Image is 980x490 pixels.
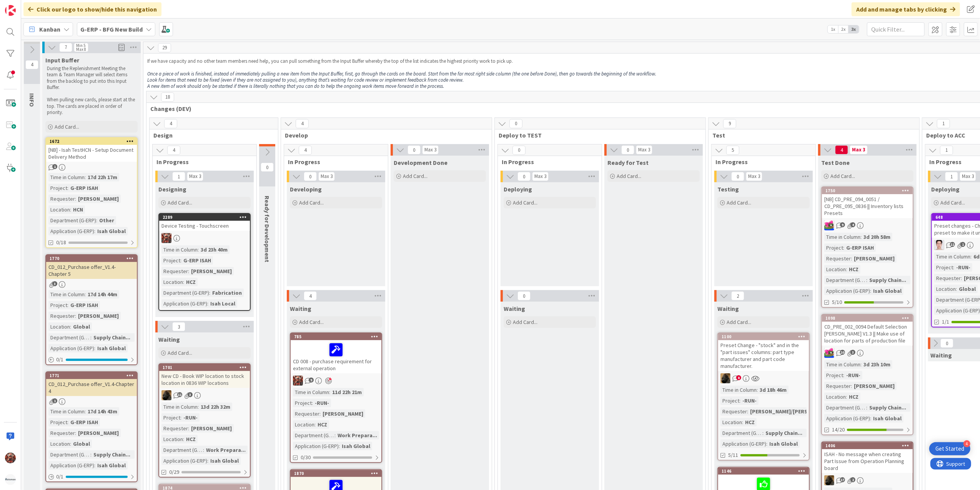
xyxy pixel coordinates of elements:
div: 3d 23h 10m [862,360,892,369]
span: Designing [158,185,186,193]
div: 1406ISAH - No message when creating Part Issue from Operation Planning board [822,442,913,473]
div: Location [934,285,956,293]
span: : [851,254,852,263]
span: : [67,301,68,309]
div: Department (G-ERP) [48,333,90,342]
div: [PERSON_NAME] [76,312,121,320]
div: 0/1 [46,472,137,482]
span: 5/10 [832,298,842,306]
span: Add Card... [830,173,855,180]
img: ll [934,240,944,250]
span: 3 [172,322,185,331]
div: 11d 22h 21m [330,388,364,396]
div: -RUN- [844,371,862,379]
div: HCZ [847,393,860,401]
img: JK [293,376,303,386]
div: [PERSON_NAME] [852,254,897,263]
span: 0 [517,291,531,300]
div: Department (G-ERP) [824,403,866,412]
img: Visit kanbanzone.com [5,5,16,16]
span: 0 [517,172,531,181]
div: 17d 22h 17m [86,173,119,181]
div: 17d 14h 44m [86,290,119,299]
span: Add Card... [299,199,324,206]
div: Add and manage tabs by clicking [852,2,960,16]
div: 3d 18h 46m [758,386,789,394]
div: Max 3 [321,175,333,178]
span: : [747,407,748,416]
img: ND [720,373,730,383]
div: 1770 [50,256,137,261]
span: Deploy to TEST [499,131,696,139]
span: In Progress [502,158,592,166]
span: Add Card... [727,319,751,326]
div: [NB] - Isah TestHCN - Setup Document Delivery Method [46,145,137,162]
div: 1701 [163,365,250,370]
div: Location [48,205,70,214]
span: 4 [167,146,180,155]
div: Requester [161,267,188,275]
div: Click our logo to show/hide this navigation [23,2,161,16]
span: : [85,407,86,416]
div: 1771 [50,373,137,378]
div: -RUN- [740,396,759,405]
div: Requester [824,382,851,390]
div: Time in Column [720,386,757,394]
span: 1 [937,119,950,128]
div: Fabrication [210,289,244,297]
span: : [75,195,76,203]
span: 0 [261,163,274,172]
span: 5 [726,146,739,155]
span: 0 [408,145,421,154]
span: Add Card... [513,319,537,326]
span: 1 [945,172,958,181]
div: 785 [291,333,381,340]
div: [NB] CD_PRE_094_0051 / CD_PRE_095_0836 || Inventory lists Presets [822,194,913,218]
span: 1 [52,164,57,169]
span: 4 [304,291,317,300]
span: Input Buffer [45,56,79,64]
span: : [70,322,71,331]
span: 0 [512,146,526,155]
span: 3 [850,350,855,355]
div: Project [824,243,843,252]
span: : [866,276,867,284]
span: : [846,265,847,274]
span: : [329,388,330,396]
span: : [860,360,862,369]
span: : [843,243,844,252]
b: G-ERP - BFG New Build [80,25,143,33]
div: 1701New CD - Book WIP location to stock location in 0836 WIP locations [159,364,250,388]
div: 1098 [825,315,913,321]
div: Supply Chain... [867,403,908,412]
div: Time in Column [824,233,860,241]
div: Preset Change - "stock" and in the "part issues" columns: part type manufacturer and part code ma... [718,340,809,371]
div: Supply Chain... [867,276,908,284]
span: Development Done [394,159,448,166]
span: 1 [52,398,57,403]
div: 1098 [822,315,913,322]
em: A new item of work should only be started if there is literally nothing that you can do to help t... [147,83,444,89]
span: Waiting [158,336,180,343]
div: [PERSON_NAME] [852,382,897,390]
span: Test Done [821,159,850,166]
img: avatar [5,474,16,485]
span: 29 [158,43,171,52]
div: Max 3 [424,148,436,152]
span: 2 [731,291,744,300]
span: In Progress [156,158,247,166]
img: JK [824,220,834,230]
span: 9 [840,222,845,227]
div: Project [824,371,843,379]
div: 3d 23h 40m [199,245,230,254]
div: G-ERP ISAH [68,301,100,309]
div: ND [718,373,809,383]
span: 0/18 [56,238,66,247]
span: : [319,409,321,418]
div: Location [824,265,846,274]
div: [PERSON_NAME]/[PERSON_NAME]... [748,407,840,416]
span: 1 [960,242,965,247]
img: JK [161,233,171,243]
span: : [96,216,97,225]
span: : [94,344,95,352]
